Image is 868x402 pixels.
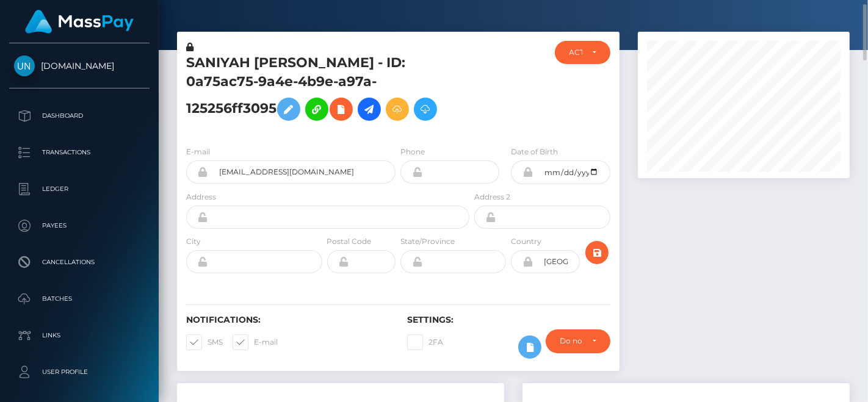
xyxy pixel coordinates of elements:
label: Country [511,236,541,247]
span: [DOMAIN_NAME] [9,60,150,71]
button: ACTIVE [555,41,610,64]
img: MassPay Logo [25,10,134,34]
a: Batches [9,284,150,314]
a: Links [9,320,150,351]
div: Do not require [560,336,582,346]
p: Batches [14,290,145,308]
p: Dashboard [14,107,145,125]
div: ACTIVE [569,48,582,57]
label: Date of Birth [511,146,558,157]
a: Transactions [9,137,150,168]
label: Address [186,192,216,203]
label: Postal Code [327,236,372,247]
label: Address 2 [474,192,510,203]
h5: SANIYAH [PERSON_NAME] - ID: 0a75ac75-9a4e-4b9e-a97a-125256ff3095 [186,54,463,127]
label: Phone [400,146,425,157]
button: Do not require [546,329,610,353]
p: Transactions [14,143,145,162]
label: SMS [186,334,223,350]
a: Cancellations [9,247,150,278]
a: Ledger [9,174,150,204]
a: Initiate Payout [358,98,381,121]
label: City [186,236,201,247]
label: E-mail [186,146,210,157]
label: State/Province [400,236,455,247]
h6: Settings: [407,315,610,325]
p: Ledger [14,180,145,198]
p: Links [14,326,145,345]
a: Dashboard [9,101,150,131]
a: Payees [9,210,150,241]
label: 2FA [407,334,443,350]
p: Payees [14,217,145,235]
label: E-mail [233,334,278,350]
h6: Notifications: [186,315,389,325]
a: User Profile [9,357,150,387]
p: Cancellations [14,253,145,271]
p: User Profile [14,363,145,381]
img: Unlockt.me [14,56,35,76]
